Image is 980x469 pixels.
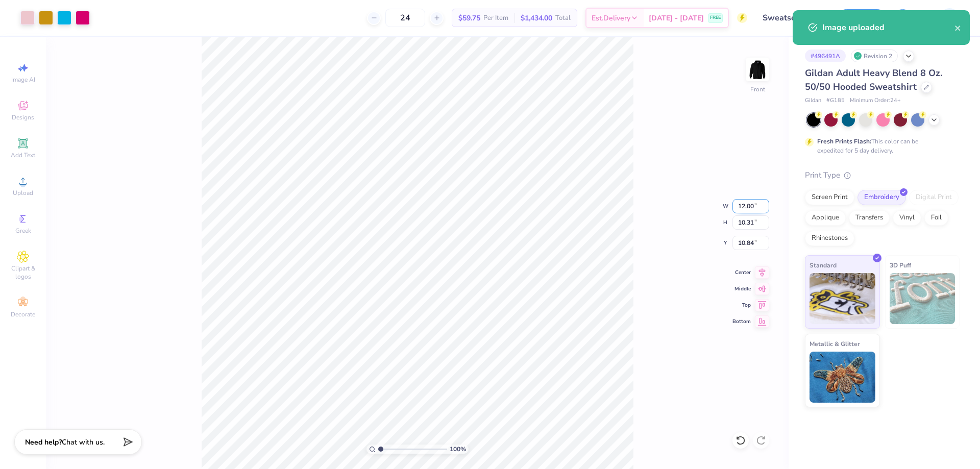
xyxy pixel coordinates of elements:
[850,96,901,105] span: Minimum Order: 24 +
[810,273,875,324] img: Standard
[817,137,943,155] div: This color can be expedited for 5 day delivery.
[62,437,105,447] span: Chat with us.
[890,273,955,324] img: 3D Puff
[11,310,35,318] span: Decorate
[483,13,508,23] span: Per Item
[909,190,959,205] div: Digital Print
[810,260,837,270] span: Standard
[890,260,911,270] span: 3D Puff
[810,352,875,403] img: Metallic & Glitter
[732,318,751,325] span: Bottom
[11,76,35,84] span: Image AI
[555,13,571,23] span: Total
[805,210,846,226] div: Applique
[805,50,846,62] div: # 496491A
[11,151,35,159] span: Add Text
[15,227,31,235] span: Greek
[810,338,860,349] span: Metallic & Glitter
[12,113,34,121] span: Designs
[822,21,954,34] div: Image uploaded
[805,190,854,205] div: Screen Print
[458,13,480,23] span: $59.75
[450,445,466,454] span: 100 %
[25,437,62,447] strong: Need help?
[893,210,921,226] div: Vinyl
[805,169,960,181] div: Print Type
[849,210,890,226] div: Transfers
[732,285,751,292] span: Middle
[747,59,768,80] img: Front
[521,13,552,23] span: $1,434.00
[732,302,751,309] span: Top
[805,231,854,246] div: Rhinestones
[826,96,845,105] span: # G185
[924,210,948,226] div: Foil
[857,190,906,205] div: Embroidery
[732,269,751,276] span: Center
[755,8,830,28] input: Untitled Design
[385,9,425,27] input: – –
[817,137,871,145] strong: Fresh Prints Flash:
[851,50,898,62] div: Revision 2
[13,189,33,197] span: Upload
[805,67,942,93] span: Gildan Adult Heavy Blend 8 Oz. 50/50 Hooded Sweatshirt
[750,85,765,94] div: Front
[592,13,630,23] span: Est. Delivery
[5,264,41,281] span: Clipart & logos
[710,14,721,21] span: FREE
[649,13,704,23] span: [DATE] - [DATE]
[805,96,821,105] span: Gildan
[954,21,962,34] button: close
